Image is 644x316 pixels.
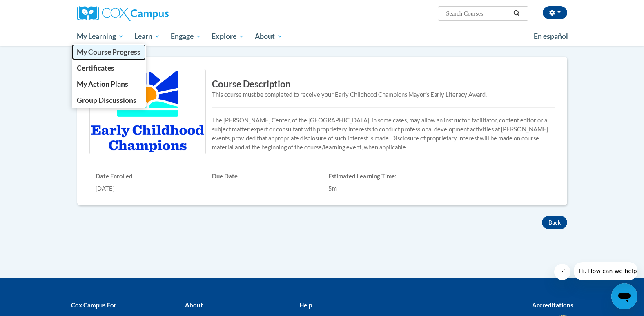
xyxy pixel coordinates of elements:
[574,262,637,280] iframe: Message from company
[77,96,136,105] span: Group Discussions
[206,27,250,46] a: Explore
[96,184,200,193] div: [DATE]
[165,27,207,46] a: Engage
[77,6,169,21] img: Cox Campus
[328,173,432,180] h6: Estimated Learning Time:
[554,264,570,280] iframe: Close message
[77,80,128,88] span: My Action Plans
[77,31,124,41] span: My Learning
[72,60,146,76] a: Certificates
[77,48,140,56] span: My Course Progress
[299,301,312,309] b: Help
[171,31,201,41] span: Engage
[185,301,203,309] b: About
[250,27,288,46] a: About
[129,27,165,46] a: Learn
[89,90,555,99] div: This course must be completed to receive your Early Childhood Champions Mayor's Early Literacy Aw...
[71,301,116,309] b: Cox Campus For
[65,27,579,46] div: Main menu
[77,6,232,21] a: Cox Campus
[212,31,244,41] span: Explore
[611,283,637,309] iframe: Button to launch messaging window
[534,32,568,40] span: En español
[212,184,316,193] div: --
[72,76,146,92] a: My Action Plans
[72,92,146,108] a: Group Discussions
[255,31,283,41] span: About
[5,6,66,12] span: Hi. How can we help?
[543,6,567,19] button: Account Settings
[89,69,206,154] img: Course logo image
[77,64,114,72] span: Certificates
[212,173,316,180] h6: Due Date
[532,301,573,309] b: Accreditations
[510,9,523,18] button: Search
[328,184,432,193] div: 5m
[89,116,555,152] p: The [PERSON_NAME] Center, of the [GEOGRAPHIC_DATA], in some cases, may allow an instructor, facil...
[96,173,200,180] h6: Date Enrolled
[445,9,510,18] input: Search Courses
[89,78,555,91] h3: Course Description
[72,27,129,46] a: My Learning
[542,216,567,229] button: Back
[528,28,573,45] a: En español
[72,44,146,60] a: My Course Progress
[134,31,160,41] span: Learn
